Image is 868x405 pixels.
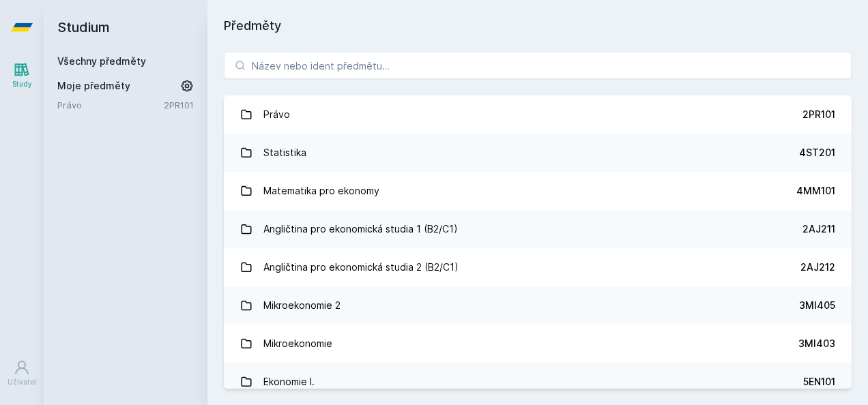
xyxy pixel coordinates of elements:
[57,79,130,93] span: Moje předměty
[263,177,379,205] div: Matematika pro ekonomy
[802,222,835,236] div: 2AJ211
[3,55,41,96] a: Study
[224,16,852,35] h1: Předměty
[224,52,852,79] input: Název nebo ident předmětu…
[798,337,835,350] div: 3MI403
[224,363,852,401] a: Ekonomie I. 5EN101
[799,146,835,160] div: 4ST201
[3,352,41,394] a: Uživatel
[796,184,835,198] div: 4MM101
[57,98,164,112] a: Právo
[803,375,835,389] div: 5EN101
[263,101,290,128] div: Právo
[263,368,315,395] div: Ekonomie I.
[224,134,852,172] a: Statistika 4ST201
[800,260,835,274] div: 2AJ212
[224,248,852,286] a: Angličtina pro ekonomická studia 2 (B2/C1) 2AJ212
[802,108,835,121] div: 2PR101
[263,292,341,319] div: Mikroekonomie 2
[799,299,835,312] div: 3MI405
[263,139,306,166] div: Statistika
[224,286,852,325] a: Mikroekonomie 2 3MI405
[263,330,332,357] div: Mikroekonomie
[224,95,852,134] a: Právo 2PR101
[224,210,852,248] a: Angličtina pro ekonomická studia 1 (B2/C1) 2AJ211
[8,377,36,387] div: Uživatel
[12,79,32,89] div: Study
[263,254,459,281] div: Angličtina pro ekonomická studia 2 (B2/C1)
[263,215,458,243] div: Angličtina pro ekonomická studia 1 (B2/C1)
[164,100,194,110] a: 2PR101
[57,55,146,67] a: Všechny předměty
[224,172,852,210] a: Matematika pro ekonomy 4MM101
[224,325,852,363] a: Mikroekonomie 3MI403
